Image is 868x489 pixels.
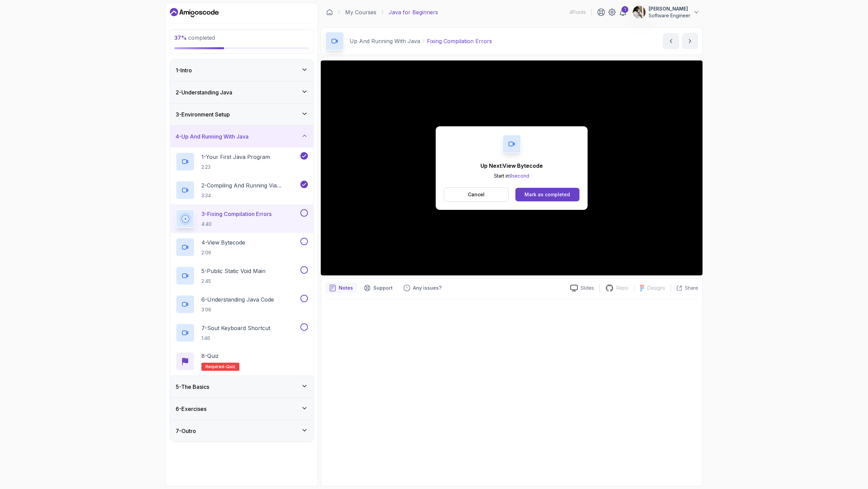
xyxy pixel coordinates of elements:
p: 4:40 [201,221,272,228]
p: Java for Beginners [389,8,438,16]
p: Share [685,285,698,291]
h3: 6 - Exercises [176,405,206,413]
p: Notes [339,285,353,291]
p: 3 - Fixing Compilation Errors [201,210,272,218]
p: Up And Running With Java [350,37,420,45]
p: Support [373,285,393,291]
p: 3:06 [201,306,274,313]
p: Any issues? [413,285,441,291]
a: My Courses [345,8,376,16]
h3: 3 - Environment Setup [176,110,230,119]
a: Dashboard [170,7,219,18]
button: 2-Understanding Java [170,81,313,103]
button: Cancel [444,187,509,202]
button: 3-Fixing Compilation Errors4:40 [176,209,308,228]
p: Slides [580,285,594,291]
p: Designs [647,285,665,291]
h3: 4 - Up And Running With Java [176,132,249,141]
p: Repo [616,285,629,291]
button: previous content [663,33,679,49]
button: 7-Outro [170,420,313,442]
p: 6 - Understanding Java Code [201,295,274,304]
button: 1-Intro [170,59,313,81]
a: Dashboard [326,9,333,16]
p: 4 Points [569,9,586,16]
span: 9 second [509,173,529,179]
button: 5-The Basics [170,376,313,398]
iframe: 4 - Fixing Compilation Errors [321,60,703,275]
p: 8 - Quiz [201,352,219,360]
button: 4-View Bytecode2:06 [176,238,308,257]
p: 7 - Sout Keyboard Shortcut [201,324,270,332]
p: 1:46 [201,335,270,342]
span: 37 % [174,34,187,41]
p: [PERSON_NAME] [649,5,690,12]
p: Cancel [468,191,485,198]
span: Required- [205,364,226,369]
p: Software Engineer [649,12,690,19]
p: 2:23 [201,164,270,170]
p: 2 - Compiling And Running Via Terminal [201,181,299,189]
h3: 7 - Outro [176,427,196,435]
span: completed [174,34,215,41]
button: Support button [360,283,397,293]
a: Slides [565,285,599,292]
button: 2-Compiling And Running Via Terminal3:34 [176,181,308,200]
button: next content [682,33,698,49]
button: Share [671,285,698,291]
button: 8-QuizRequired-quiz [176,352,308,371]
button: 4-Up And Running With Java [170,126,313,147]
p: Up Next: View Bytecode [480,162,543,170]
button: user profile image[PERSON_NAME]Software Engineer [632,5,700,19]
img: user profile image [633,6,646,19]
p: Start in [480,173,543,179]
p: 1 - Your First Java Program [201,153,270,161]
p: 2:06 [201,249,245,256]
span: quiz [226,364,235,369]
button: 3-Environment Setup [170,104,313,125]
p: 4 - View Bytecode [201,238,245,247]
button: Mark as completed [515,188,579,201]
p: 2:45 [201,278,265,285]
p: Fixing Compilation Errors [427,37,492,45]
button: 6-Exercises [170,398,313,420]
a: 1 [619,8,627,16]
button: notes button [325,283,357,293]
button: 5-Public Static Void Main2:45 [176,266,308,285]
div: Mark as completed [525,191,570,198]
p: 3:34 [201,192,299,199]
h3: 1 - Intro [176,66,192,74]
button: Feedback button [399,283,446,293]
button: 7-Sout Keyboard Shortcut1:46 [176,323,308,342]
button: 1-Your First Java Program2:23 [176,152,308,171]
div: 1 [622,6,628,13]
h3: 5 - The Basics [176,383,209,391]
h3: 2 - Understanding Java [176,88,232,96]
p: 5 - Public Static Void Main [201,267,265,275]
button: 6-Understanding Java Code3:06 [176,295,308,314]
